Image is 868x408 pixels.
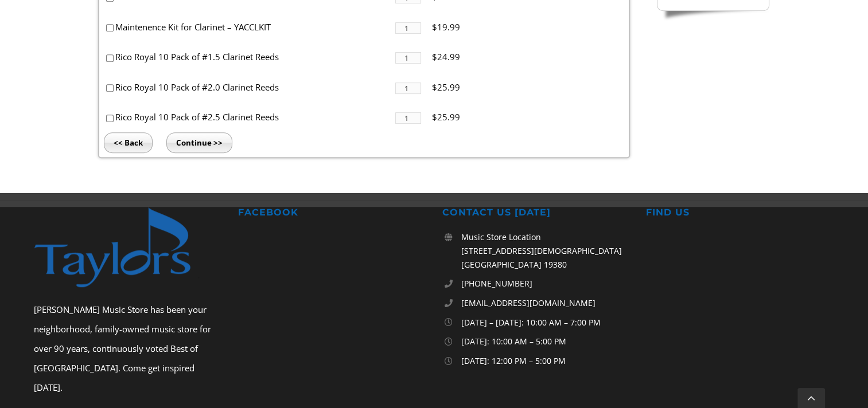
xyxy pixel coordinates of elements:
[432,72,469,103] li: $25.99
[442,207,630,219] h2: CONTACT US [DATE]
[461,296,630,310] a: [EMAIL_ADDRESS][DOMAIN_NAME]
[432,102,469,132] li: $25.99
[104,42,395,72] li: Rico Royal 10 Pack of #1.5 Clarinet Reeds
[34,207,215,288] img: footer-logo
[646,207,834,219] h2: FIND US
[461,277,630,291] a: [PHONE_NUMBER]
[104,102,395,132] li: Rico Royal 10 Pack of #2.5 Clarinet Reeds
[461,316,630,329] p: [DATE] – [DATE]: 10:00 AM – 7:00 PM
[432,42,469,72] li: $24.99
[104,132,153,153] input: << Back
[461,297,595,308] span: [EMAIL_ADDRESS][DOMAIN_NAME]
[104,72,395,103] li: Rico Royal 10 Pack of #2.0 Clarinet Reeds
[104,12,395,42] li: Maintenence Kit for Clarinet – YACCLKIT
[432,12,469,42] li: $19.99
[461,335,630,348] p: [DATE]: 10:00 AM – 5:00 PM
[166,132,232,153] input: Continue >>
[461,354,630,368] p: [DATE]: 12:00 PM – 5:00 PM
[238,207,426,219] h2: FACEBOOK
[34,304,211,393] span: [PERSON_NAME] Music Store has been your neighborhood, family-owned music store for over 90 years,...
[461,230,630,271] p: Music Store Location [STREET_ADDRESS][DEMOGRAPHIC_DATA] [GEOGRAPHIC_DATA] 19380
[657,11,769,21] img: sidebar-footer.png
